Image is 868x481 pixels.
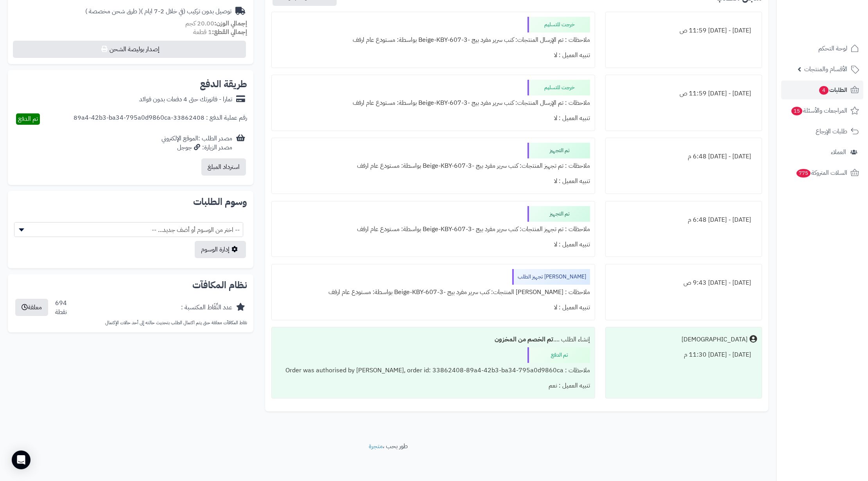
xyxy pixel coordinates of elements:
[201,158,246,176] button: استرداد المبلغ
[527,206,590,222] div: تم التجهيز
[212,27,247,37] strong: إجمالي القطع:
[14,319,247,326] p: نقاط المكافآت معلقة حتى يتم اكتمال الطلب بتحديث حالته إلى أحد حالات الإكتمال
[781,101,863,120] a: المراجعات والأسئلة15
[816,126,847,137] span: طلبات الإرجاع
[781,39,863,58] a: لوحة التحكم
[527,347,590,363] div: تم الدفع
[55,299,67,317] div: 694
[804,64,847,75] span: الأقسام والمنتجات
[781,122,863,141] a: طلبات الإرجاع
[610,212,757,228] div: [DATE] - [DATE] 6:48 م
[796,169,811,178] span: 775
[791,107,802,115] span: 15
[214,19,247,28] strong: إجمالي الوزن:
[781,143,863,162] a: العملاء
[276,174,590,189] div: تنبيه العميل : لا
[14,280,247,290] h2: نظام المكافآت
[512,269,590,285] div: [PERSON_NAME] تجهيز الطلب
[276,285,590,300] div: ملاحظات : [PERSON_NAME] المنتجات: كنب سرير مفرد بيج -Beige-KBY-607-3 بواسطة: مستودع عام ارفف
[200,79,247,89] h2: طريقة الدفع
[610,23,757,38] div: [DATE] - [DATE] 11:59 ص
[818,43,847,54] span: لوحة التحكم
[831,147,846,158] span: العملاء
[161,143,232,152] div: مصدر الزيارة: جوجل
[527,17,590,32] div: خرجت للتسليم
[610,275,757,291] div: [DATE] - [DATE] 9:43 ص
[276,300,590,315] div: تنبيه العميل : لا
[276,111,590,126] div: تنبيه العميل : لا
[185,19,247,28] small: 20.00 كجم
[610,86,757,101] div: [DATE] - [DATE] 11:59 ص
[681,335,748,344] div: [DEMOGRAPHIC_DATA]
[276,95,590,111] div: ملاحظات : تم الإرسال المنتجات: كنب سرير مفرد بيج -Beige-KBY-607-3 بواسطة: مستودع عام ارفف
[791,105,847,116] span: المراجعات والأسئلة
[815,21,861,38] img: logo-2.png
[276,378,590,393] div: تنبيه العميل : نعم
[276,32,590,48] div: ملاحظات : تم الإرسال المنتجات: كنب سرير مفرد بيج -Beige-KBY-607-3 بواسطة: مستودع عام ارفف
[14,222,243,237] span: -- اختر من الوسوم أو أضف جديد... --
[276,332,590,347] div: إنشاء الطلب ....
[139,95,232,104] div: تمارا - فاتورتك حتى 4 دفعات بدون فوائد
[85,7,141,16] span: ( طرق شحن مخصصة )
[610,347,757,363] div: [DATE] - [DATE] 11:30 م
[55,308,67,317] div: نقطة
[369,442,383,451] a: متجرة
[818,84,847,95] span: الطلبات
[276,363,590,378] div: ملاحظات : Order was authorised by [PERSON_NAME], order id: 33862408-89a4-42b3-ba34-795a0d9860ca
[796,167,847,178] span: السلات المتروكة
[181,303,232,312] div: عدد النِّقَاط المكتسبة :
[527,143,590,158] div: تم التجهيز
[18,114,38,124] span: تم الدفع
[781,81,863,99] a: الطلبات4
[276,158,590,174] div: ملاحظات : تم تجهيز المنتجات: كنب سرير مفرد بيج -Beige-KBY-607-3 بواسطة: مستودع عام ارفف
[195,241,246,258] a: إدارة الوسوم
[13,41,246,58] button: إصدار بوليصة الشحن
[610,149,757,164] div: [DATE] - [DATE] 6:48 م
[781,163,863,182] a: السلات المتروكة775
[193,27,247,37] small: 1 قطعة
[15,299,48,316] button: معلقة
[74,113,247,125] div: رقم عملية الدفع : 33862408-89a4-42b3-ba34-795a0d9860ca
[495,335,553,344] b: تم الخصم من المخزون
[276,48,590,63] div: تنبيه العميل : لا
[161,134,232,152] div: مصدر الطلب :الموقع الإلكتروني
[85,7,231,16] div: توصيل بدون تركيب (في خلال 2-7 ايام )
[276,222,590,237] div: ملاحظات : تم تجهيز المنتجات: كنب سرير مفرد بيج -Beige-KBY-607-3 بواسطة: مستودع عام ارفف
[819,86,829,95] span: 4
[276,237,590,252] div: تنبيه العميل : لا
[14,197,247,206] h2: وسوم الطلبات
[527,80,590,95] div: خرجت للتسليم
[12,450,30,469] div: Open Intercom Messenger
